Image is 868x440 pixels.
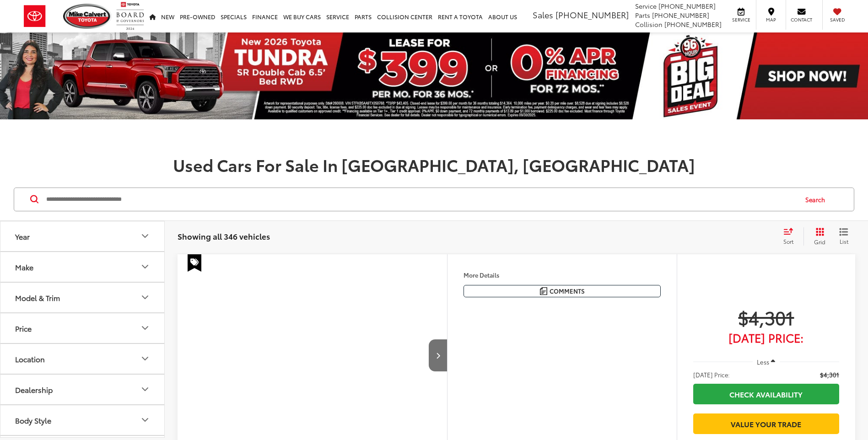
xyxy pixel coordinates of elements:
div: Location [15,354,45,363]
span: Saved [827,16,847,23]
button: Grid View [803,227,832,246]
span: Contact [791,16,812,23]
span: [DATE] Price: [693,370,730,379]
span: Showing all 346 vehicles [178,231,270,241]
span: Service [635,1,657,11]
div: Year [140,231,151,241]
input: Search by Make, Model, or Keyword [45,188,797,210]
button: Comments [464,285,661,297]
button: Select sort value [779,227,803,246]
div: Location [140,353,151,364]
button: Search [797,188,838,211]
span: Special [188,254,201,272]
span: Less [757,358,769,366]
span: [PHONE_NUMBER] [658,1,716,11]
button: Body StyleBody Style [0,405,165,435]
span: $4,301 [693,306,839,328]
div: Dealership [140,384,151,395]
a: Check Availability [693,384,839,404]
div: Make [15,263,33,271]
a: Value Your Trade [693,413,839,434]
div: Model & Trim [140,292,151,303]
div: Body Style [15,416,51,424]
span: Map [761,16,781,23]
div: Model & Trim [15,293,60,302]
h4: More Details [464,272,661,278]
span: [PHONE_NUMBER] [652,11,709,20]
div: Year [15,232,30,241]
button: Next image [429,339,447,371]
button: Model & TrimModel & Trim [0,283,165,312]
button: MakeMake [0,252,165,282]
span: List [839,237,848,245]
span: Sort [783,237,793,245]
span: [PHONE_NUMBER] [555,9,629,21]
span: $4,301 [820,370,839,379]
span: Parts [635,11,650,20]
img: Comments [540,287,547,295]
div: Dealership [15,385,53,394]
span: Service [731,16,751,23]
span: [DATE] Price: [693,333,839,342]
span: Sales [533,9,553,21]
div: Body Style [140,414,151,425]
button: PricePrice [0,313,165,343]
div: Price [15,324,32,333]
span: Grid [814,238,825,246]
button: YearYear [0,221,165,251]
button: DealershipDealership [0,375,165,404]
div: Make [140,261,151,272]
button: Less [753,354,780,370]
span: Collision [635,20,663,29]
img: Mike Calvert Toyota [63,4,112,29]
span: Comments [550,287,585,295]
div: Price [140,322,151,333]
button: LocationLocation [0,344,165,374]
button: List View [832,227,855,246]
span: [PHONE_NUMBER] [664,20,722,29]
